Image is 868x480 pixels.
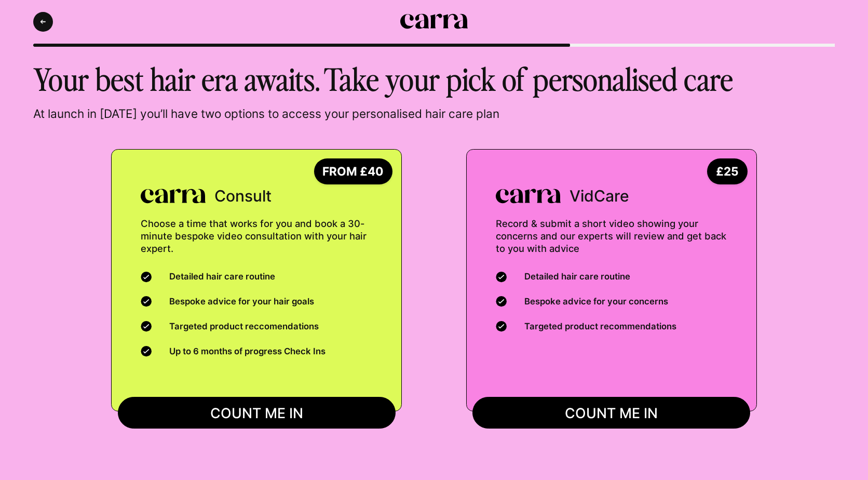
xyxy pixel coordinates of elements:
[496,218,727,255] p: Record & submit a short video showing your concerns and our experts will review and get back to y...
[33,12,53,32] button: Back
[33,59,765,97] h2: Your best hair era awaits. Take your pick of personalised care
[33,106,835,121] p: At launch in [DATE] you’ll have two options to access your personalised hair care plan
[214,184,272,208] span: Consult
[524,294,668,309] span: Bespoke advice for your concerns
[314,158,392,185] span: FROM £40
[707,158,747,185] span: £25
[169,269,275,284] span: Detailed hair care routine
[141,218,372,255] p: Choose a time that works for you and book a 30-minute bespoke video consultation with your hair e...
[524,269,630,284] span: Detailed hair care routine
[118,397,396,429] button: COUNT ME IN
[169,344,325,359] span: Up to 6 months of progress Check Ins
[169,294,314,309] span: Bespoke advice for your hair goals
[524,319,676,334] span: Targeted product recommendations
[569,184,629,208] span: VidCare
[472,397,750,429] button: COUNT ME IN
[169,319,319,334] span: Targeted product reccomendations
